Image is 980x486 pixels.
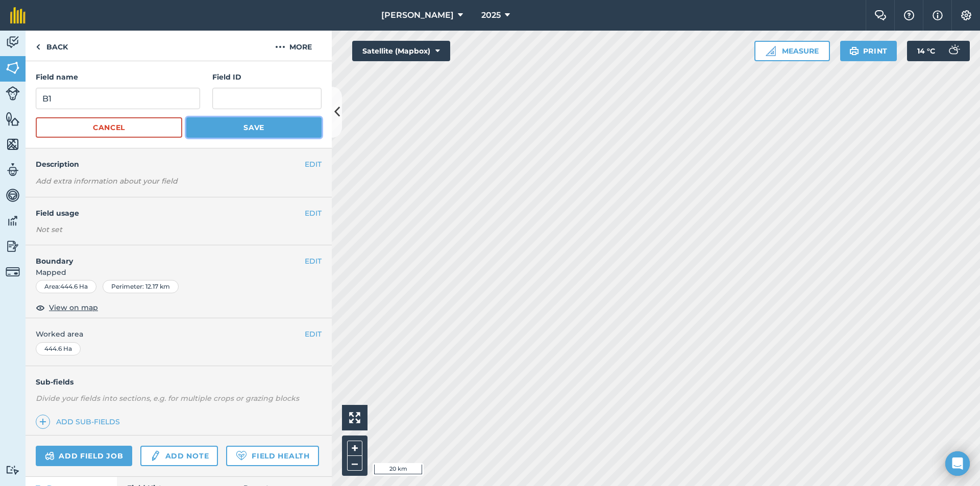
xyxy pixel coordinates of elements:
[943,41,964,61] img: svg+xml;base64,PD94bWwgdmVyc2lvbj0iMS4wIiBlbmNvZGluZz0idXRmLTgiPz4KPCEtLSBHZW5lcmF0b3I6IEFkb2JlIE...
[481,9,501,21] span: 2025
[6,137,20,152] img: svg+xml;base64,PHN2ZyB4bWxucz0iaHR0cDovL3d3dy53My5vcmcvMjAwMC9zdmciIHdpZHRoPSI1NiIgaGVpZ2h0PSI2MC...
[6,86,20,100] img: svg+xml;base64,PD94bWwgdmVyc2lvbj0iMS4wIiBlbmNvZGluZz0idXRmLTgiPz4KPCEtLSBHZW5lcmF0b3I6IEFkb2JlIE...
[36,446,132,466] a: Add field job
[26,31,78,61] a: Back
[26,267,332,278] span: Mapped
[275,41,285,53] img: svg+xml;base64,PHN2ZyB4bWxucz0iaHR0cDovL3d3dy53My5vcmcvMjAwMC9zdmciIHdpZHRoPSIyMCIgaGVpZ2h0PSIyNC...
[305,159,322,170] button: EDIT
[305,255,322,267] button: EDIT
[849,45,859,57] img: svg+xml;base64,PHN2ZyB4bWxucz0iaHR0cDovL3d3dy53My5vcmcvMjAwMC9zdmciIHdpZHRoPSIxOSIgaGVpZ2h0PSIyNC...
[6,239,20,254] img: svg+xml;base64,PD94bWwgdmVyc2lvbj0iMS4wIiBlbmNvZGluZz0idXRmLTgiPz4KPCEtLSBHZW5lcmF0b3I6IEFkb2JlIE...
[6,465,20,475] img: svg+xml;base64,PD94bWwgdmVyc2lvbj0iMS4wIiBlbmNvZGluZz0idXRmLTgiPz4KPCEtLSBHZW5lcmF0b3I6IEFkb2JlIE...
[26,376,332,388] h4: Sub-fields
[903,10,915,20] img: A question mark icon
[103,280,179,293] div: Perimeter : 12.17 km
[754,41,830,61] button: Measure
[45,450,55,462] img: svg+xml;base64,PD94bWwgdmVyc2lvbj0iMS4wIiBlbmNvZGluZz0idXRmLTgiPz4KPCEtLSBHZW5lcmF0b3I6IEFkb2JlIE...
[186,117,322,138] button: Save
[10,7,26,23] img: fieldmargin Logo
[150,450,161,462] img: svg+xml;base64,PD94bWwgdmVyc2lvbj0iMS4wIiBlbmNvZGluZz0idXRmLTgiPz4KPCEtLSBHZW5lcmF0b3I6IEFkb2JlIE...
[36,328,322,340] span: Worked area
[36,394,299,403] em: Divide your fields into sections, e.g. for multiple crops or grazing blocks
[36,415,124,429] a: Add sub-fields
[36,159,322,170] h4: Description
[36,280,96,293] div: Area : 444.6 Ha
[305,328,322,340] button: EDIT
[36,208,305,219] h4: Field usage
[6,111,20,126] img: svg+xml;base64,PHN2ZyB4bWxucz0iaHR0cDovL3d3dy53My5vcmcvMjAwMC9zdmciIHdpZHRoPSI1NiIgaGVpZ2h0PSI2MC...
[36,342,81,355] div: 444.6 Ha
[6,35,20,50] img: svg+xml;base64,PD94bWwgdmVyc2lvbj0iMS4wIiBlbmNvZGluZz0idXRmLTgiPz4KPCEtLSBHZW5lcmF0b3I6IEFkb2JlIE...
[36,301,45,314] img: svg+xml;base64,PHN2ZyB4bWxucz0iaHR0cDovL3d3dy53My5vcmcvMjAwMC9zdmciIHdpZHRoPSIxOCIgaGVpZ2h0PSIyNC...
[349,412,360,423] img: Four arrows, one pointing top left, one top right, one bottom right and the last bottom left
[917,41,935,61] span: 14 ° C
[36,224,322,235] div: Not set
[140,446,218,466] a: Add note
[255,31,332,61] button: More
[26,245,305,267] h4: Boundary
[6,60,20,75] img: svg+xml;base64,PHN2ZyB4bWxucz0iaHR0cDovL3d3dy53My5vcmcvMjAwMC9zdmciIHdpZHRoPSI1NiIgaGVpZ2h0PSI2MC...
[36,301,98,314] button: View on map
[347,456,362,471] button: –
[36,176,178,186] em: Add extra information about your field
[49,302,98,313] span: View on map
[352,41,450,61] button: Satellite (Mapbox)
[212,71,322,83] h4: Field ID
[6,213,20,228] img: svg+xml;base64,PD94bWwgdmVyc2lvbj0iMS4wIiBlbmNvZGluZz0idXRmLTgiPz4KPCEtLSBHZW5lcmF0b3I6IEFkb2JlIE...
[766,46,776,56] img: Ruler icon
[907,41,970,61] button: 14 °C
[305,208,322,219] button: EDIT
[6,265,20,279] img: svg+xml;base64,PD94bWwgdmVyc2lvbj0iMS4wIiBlbmNvZGluZz0idXRmLTgiPz4KPCEtLSBHZW5lcmF0b3I6IEFkb2JlIE...
[6,188,20,203] img: svg+xml;base64,PD94bWwgdmVyc2lvbj0iMS4wIiBlbmNvZGluZz0idXRmLTgiPz4KPCEtLSBHZW5lcmF0b3I6IEFkb2JlIE...
[933,9,943,21] img: svg+xml;base64,PHN2ZyB4bWxucz0iaHR0cDovL3d3dy53My5vcmcvMjAwMC9zdmciIHdpZHRoPSIxNyIgaGVpZ2h0PSIxNy...
[36,41,40,53] img: svg+xml;base64,PHN2ZyB4bWxucz0iaHR0cDovL3d3dy53My5vcmcvMjAwMC9zdmciIHdpZHRoPSI5IiBoZWlnaHQ9IjI0Ii...
[6,162,20,177] img: svg+xml;base64,PD94bWwgdmVyc2lvbj0iMS4wIiBlbmNvZGluZz0idXRmLTgiPz4KPCEtLSBHZW5lcmF0b3I6IEFkb2JlIE...
[347,441,362,456] button: +
[226,446,318,466] a: Field Health
[840,41,897,61] button: Print
[36,71,200,83] h4: Field name
[381,9,454,21] span: [PERSON_NAME]
[36,117,182,138] button: Cancel
[945,451,970,476] div: Open Intercom Messenger
[874,10,887,20] img: Two speech bubbles overlapping with the left bubble in the forefront
[960,10,972,20] img: A cog icon
[39,416,46,428] img: svg+xml;base64,PHN2ZyB4bWxucz0iaHR0cDovL3d3dy53My5vcmcvMjAwMC9zdmciIHdpZHRoPSIxNCIgaGVpZ2h0PSIyNC...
